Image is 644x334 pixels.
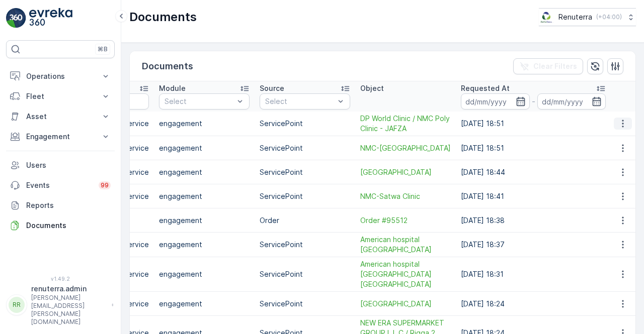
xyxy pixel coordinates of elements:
[456,184,611,208] td: [DATE] 18:41
[101,181,109,189] p: 99
[6,8,26,28] img: logo
[154,292,255,316] td: engagement
[255,257,355,292] td: ServicePoint
[26,91,95,101] p: Fleet
[255,184,355,208] td: ServicePoint
[159,83,186,93] p: Module
[513,58,583,74] button: Clear Filters
[360,299,451,309] a: American Hospital Media City
[6,195,115,215] a: Reports
[539,8,636,26] button: Renuterra(+04:00)
[255,160,355,184] td: ServicePoint
[6,215,115,236] a: Documents
[360,191,451,201] a: NMC-Satwa Clinic
[596,13,622,21] p: ( +04:00 )
[456,257,611,292] td: [DATE] 18:31
[360,143,451,153] a: NMC-Nakheel Mall
[360,215,451,226] a: Order #95512
[26,112,95,122] p: Asset
[26,200,111,210] p: Reports
[26,180,93,190] p: Events
[360,259,451,289] span: American hospital [GEOGRAPHIC_DATA] [GEOGRAPHIC_DATA]
[26,220,111,231] p: Documents
[6,155,115,175] a: Users
[154,112,255,136] td: engagement
[26,132,95,142] p: Engagement
[532,95,535,107] p: -
[6,127,115,147] button: Engagement
[6,66,115,86] button: Operations
[154,136,255,160] td: engagement
[360,167,451,177] span: [GEOGRAPHIC_DATA]
[129,9,197,25] p: Documents
[360,235,451,255] span: American hospital [GEOGRAPHIC_DATA]
[154,160,255,184] td: engagement
[558,12,592,22] p: Renuterra
[456,136,611,160] td: [DATE] 18:51
[360,167,451,177] a: American hospital Al Khawaneej
[456,208,611,233] td: [DATE] 18:38
[255,233,355,257] td: ServicePoint
[6,284,115,326] button: RRrenuterra.admin[PERSON_NAME][EMAIL_ADDRESS][PERSON_NAME][DOMAIN_NAME]
[29,8,72,28] img: logo_light-DOdMpM7g.png
[255,136,355,160] td: ServicePoint
[26,71,95,81] p: Operations
[154,257,255,292] td: engagement
[154,208,255,233] td: engagement
[461,83,510,93] p: Requested At
[539,12,554,23] img: Screenshot_2024-07-26_at_13.33.01.png
[6,175,115,195] a: Events99
[9,297,25,313] div: RR
[26,160,111,170] p: Users
[31,294,107,326] p: [PERSON_NAME][EMAIL_ADDRESS][PERSON_NAME][DOMAIN_NAME]
[360,114,451,134] a: DP World Clinic / NMC Poly Clinic - JAFZA
[360,259,451,289] a: American hospital Dubai Clinic Al Barsha
[533,61,577,71] p: Clear Filters
[154,184,255,208] td: engagement
[360,83,384,93] p: Object
[461,93,530,109] input: dd/mm/yyyy
[255,112,355,136] td: ServicePoint
[142,59,193,73] p: Documents
[537,93,606,109] input: dd/mm/yyyy
[456,160,611,184] td: [DATE] 18:44
[456,112,611,136] td: [DATE] 18:51
[31,284,107,294] p: renuterra.admin
[6,276,115,282] span: v 1.49.2
[255,208,355,233] td: Order
[456,292,611,316] td: [DATE] 18:24
[260,83,284,93] p: Source
[6,86,115,106] button: Fleet
[165,96,234,106] p: Select
[98,45,108,53] p: ⌘B
[154,233,255,257] td: engagement
[456,233,611,257] td: [DATE] 18:37
[360,235,451,255] a: American hospital Nad al Sheba
[265,96,335,106] p: Select
[255,292,355,316] td: ServicePoint
[6,106,115,127] button: Asset
[360,143,451,153] span: NMC-[GEOGRAPHIC_DATA]
[360,299,451,309] span: [GEOGRAPHIC_DATA]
